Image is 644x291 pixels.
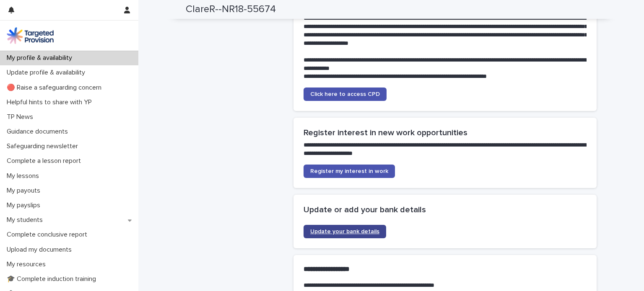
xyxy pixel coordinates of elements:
[304,88,387,101] a: Click here to access CPD
[304,225,386,238] a: Update your bank details
[3,128,75,136] p: Guidance documents
[3,231,94,239] p: Complete conclusive report
[3,275,103,283] p: 🎓 Complete induction training
[3,84,108,92] p: 🔴 Raise a safeguarding concern
[310,168,388,174] span: Register my interest in work
[3,142,85,150] p: Safeguarding newsletter
[3,187,47,195] p: My payouts
[304,205,587,215] h2: Update or add your bank details
[3,98,99,106] p: Helpful hints to share with YP
[304,165,395,178] a: Register my interest in work
[3,157,88,165] p: Complete a lesson report
[3,260,52,268] p: My resources
[304,128,587,138] h2: Register interest in new work opportunities
[3,216,49,224] p: My students
[3,69,92,77] p: Update profile & availability
[7,27,54,44] img: M5nRWzHhSzIhMunXDL62
[3,246,78,254] p: Upload my documents
[3,54,79,62] p: My profile & availability
[310,229,379,234] span: Update your bank details
[186,3,276,15] h2: ClareR--NR18-55674
[3,172,46,180] p: My lessons
[3,201,47,209] p: My payslips
[3,113,40,121] p: TP News
[310,91,380,97] span: Click here to access CPD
